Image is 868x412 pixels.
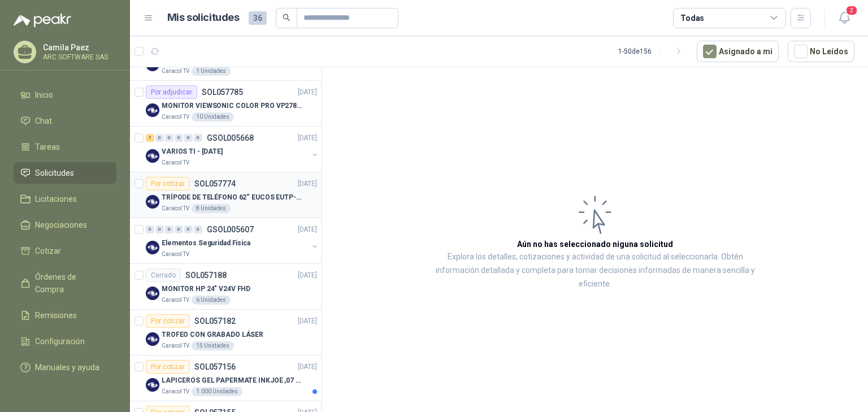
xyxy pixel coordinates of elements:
button: Asignado a mi [697,41,779,62]
a: 7 0 0 0 0 0 GSOL005668[DATE] Company LogoVARIOS TI - [DATE]Caracol TV [146,131,319,167]
p: MONITOR VIEWSONIC COLOR PRO VP2786-4K [162,101,302,111]
p: SOL057774 [194,180,236,188]
div: 7 [146,134,154,142]
p: VARIOS TI - [DATE] [162,146,223,157]
a: Por cotizarSOL057182[DATE] Company LogoTROFEO CON GRABADO LÁSERCaracol TV15 Unidades [130,310,322,355]
p: Explora los detalles, cotizaciones y actividad de una solicitud al seleccionarla. Obtén informaci... [435,250,755,291]
a: Chat [14,110,116,132]
a: 0 0 0 0 0 0 GSOL005607[DATE] Company LogoElementos Seguridad FisicaCaracol TV [146,223,319,259]
p: Caracol TV [162,387,189,396]
p: Caracol TV [162,250,189,259]
div: 15 Unidades [192,341,234,350]
div: 0 [184,134,193,142]
a: Inicio [14,84,116,106]
p: [DATE] [298,87,317,98]
img: Company Logo [146,287,159,300]
p: SOL057182 [194,317,236,325]
p: ARC SOFTWARE SAS [43,54,114,60]
div: 0 [175,225,183,233]
span: Cotizar [35,245,61,257]
div: 1.000 Unidades [192,387,242,396]
p: Caracol TV [162,112,189,122]
a: CerradoSOL057188[DATE] Company LogoMONITOR HP 24" V24V FHDCaracol TV6 Unidades [130,264,322,310]
p: [DATE] [298,316,317,327]
span: 36 [249,11,267,25]
p: Caracol TV [162,296,189,305]
img: Company Logo [146,332,159,346]
p: SOL057188 [185,271,227,279]
div: 6 Unidades [192,296,231,305]
p: TRÍPODE DE TELÉFONO 62“ EUCOS EUTP-010 [162,192,302,203]
div: 8 Unidades [192,204,231,213]
p: Caracol TV [162,341,189,350]
a: Remisiones [14,305,116,326]
img: Company Logo [146,149,159,163]
p: MONITOR HP 24" V24V FHD [162,284,250,294]
span: Inicio [35,89,53,101]
p: GSOL005668 [207,134,254,142]
div: 0 [165,225,173,233]
span: Manuales y ayuda [35,361,99,374]
a: Manuales y ayuda [14,357,116,378]
img: Logo peakr [14,14,71,27]
p: [DATE] [298,270,317,281]
span: search [283,14,290,21]
div: Cerrado [146,268,181,282]
h3: Aún no has seleccionado niguna solicitud [517,238,673,250]
a: Por adjudicarSOL057785[DATE] Company LogoMONITOR VIEWSONIC COLOR PRO VP2786-4KCaracol TV10 Unidades [130,81,322,127]
div: 1 Unidades [192,67,231,76]
a: Solicitudes [14,162,116,184]
a: Licitaciones [14,188,116,210]
p: TROFEO CON GRABADO LÁSER [162,329,263,340]
p: [DATE] [298,224,317,235]
span: Configuración [35,335,85,348]
div: 10 Unidades [192,112,234,122]
p: [DATE] [298,362,317,372]
span: Negociaciones [35,219,87,231]
img: Company Logo [146,103,159,117]
span: Solicitudes [35,167,74,179]
div: 1 - 50 de 156 [618,42,688,60]
img: Company Logo [146,241,159,254]
img: Company Logo [146,195,159,209]
div: 0 [194,225,202,233]
span: Chat [35,115,52,127]
div: 0 [184,225,193,233]
a: Por cotizarSOL057156[DATE] Company LogoLAPICEROS GEL PAPERMATE INKJOE ,07 1 LOGO 1 TINTACaracol T... [130,355,322,401]
div: 0 [155,134,164,142]
a: Órdenes de Compra [14,266,116,300]
div: Por cotizar [146,360,190,374]
div: Por cotizar [146,177,190,190]
div: 0 [194,134,202,142]
button: No Leídos [788,41,854,62]
a: Cotizar [14,240,116,262]
div: Todas [680,12,704,24]
p: [DATE] [298,179,317,189]
p: SOL057785 [202,88,243,96]
div: 0 [175,134,183,142]
a: Por cotizarSOL057774[DATE] Company LogoTRÍPODE DE TELÉFONO 62“ EUCOS EUTP-010Caracol TV8 Unidades [130,172,322,218]
p: Camila Paez [43,44,114,51]
span: Remisiones [35,309,77,322]
p: Caracol TV [162,67,189,76]
p: LAPICEROS GEL PAPERMATE INKJOE ,07 1 LOGO 1 TINTA [162,375,302,386]
div: 0 [155,225,164,233]
span: 2 [845,5,858,16]
img: Company Logo [146,378,159,392]
a: Configuración [14,331,116,352]
span: Tareas [35,141,60,153]
h1: Mis solicitudes [167,10,240,26]
p: GSOL005607 [207,225,254,233]
p: Caracol TV [162,158,189,167]
span: Licitaciones [35,193,77,205]
a: Negociaciones [14,214,116,236]
div: 0 [146,225,154,233]
p: [DATE] [298,133,317,144]
div: Por cotizar [146,314,190,328]
div: Por adjudicar [146,85,197,99]
div: 0 [165,134,173,142]
p: SOL057156 [194,363,236,371]
button: 2 [834,8,854,28]
p: Elementos Seguridad Fisica [162,238,250,249]
span: Órdenes de Compra [35,271,106,296]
